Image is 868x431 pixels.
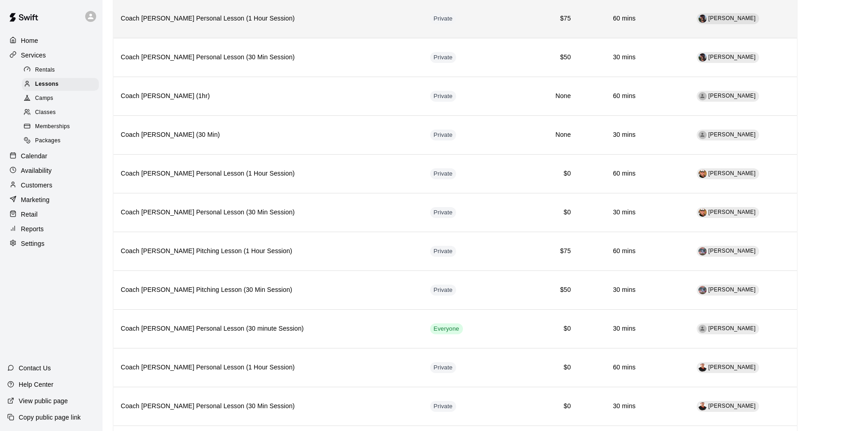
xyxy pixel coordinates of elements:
[430,170,457,178] span: Private
[121,52,416,62] h6: Coach [PERSON_NAME] Personal Lesson (30 Min Session)
[430,15,457,23] span: Private
[19,396,68,405] p: View public page
[7,164,95,177] a: Availability
[19,380,53,389] p: Help Center
[430,325,463,333] span: Everyone
[35,108,56,117] span: Classes
[709,170,756,177] span: [PERSON_NAME]
[7,208,95,221] a: Retail
[586,52,636,62] h6: 30 mins
[21,195,50,204] p: Marketing
[22,77,103,91] a: Lessons
[430,402,457,411] span: Private
[504,14,571,24] h6: $75
[699,170,707,178] img: Ryan Hoffman
[22,63,103,77] a: Rentals
[7,222,95,236] a: Reports
[586,169,636,179] h6: 60 mins
[21,36,38,45] p: Home
[430,323,463,334] div: This service is visible to all of your customers
[586,285,636,295] h6: 30 mins
[699,325,707,333] div: Ashley Schmalfeldt
[504,246,571,256] h6: $75
[586,324,636,334] h6: 30 mins
[21,239,45,248] p: Settings
[21,181,52,190] p: Customers
[121,208,416,218] h6: Coach [PERSON_NAME] Personal Lesson (30 Min Session)
[504,91,571,101] h6: None
[709,209,756,215] span: [PERSON_NAME]
[430,362,457,373] div: This service is hidden, and can only be accessed via a direct link
[430,246,457,257] div: This service is hidden, and can only be accessed via a direct link
[35,80,59,89] span: Lessons
[709,325,756,332] span: [PERSON_NAME]
[430,285,457,296] div: This service is hidden, and can only be accessed via a direct link
[709,403,756,409] span: [PERSON_NAME]
[121,130,416,140] h6: Coach [PERSON_NAME] (30 Min)
[504,324,571,334] h6: $0
[35,136,61,145] span: Packages
[7,34,95,47] a: Home
[19,413,81,422] p: Copy public page link
[35,94,53,103] span: Camps
[709,286,756,293] span: [PERSON_NAME]
[7,193,95,207] a: Marketing
[586,130,636,140] h6: 30 mins
[22,120,99,133] div: Memberships
[709,248,756,254] span: [PERSON_NAME]
[21,151,47,161] p: Calendar
[699,92,707,100] div: Drew Evanson
[430,168,457,179] div: This service is hidden, and can only be accessed via a direct link
[430,91,457,102] div: This service is hidden, and can only be accessed via a direct link
[19,363,51,373] p: Contact Us
[430,130,457,140] div: This service is hidden, and can only be accessed via a direct link
[22,120,103,134] a: Memberships
[21,51,46,60] p: Services
[7,48,95,62] a: Services
[21,210,38,219] p: Retail
[7,178,95,192] a: Customers
[699,53,707,62] img: Randy Appleby
[699,402,707,410] div: Joe Zuleger
[121,324,416,334] h6: Coach [PERSON_NAME] Personal Lesson (30 minute Session)
[586,14,636,24] h6: 60 mins
[699,286,707,294] img: Brandon Komar
[35,122,70,131] span: Memberships
[430,52,457,63] div: This service is hidden, and can only be accessed via a direct link
[21,224,44,234] p: Reports
[430,53,457,62] span: Private
[504,169,571,179] h6: $0
[586,401,636,411] h6: 30 mins
[709,364,756,370] span: [PERSON_NAME]
[22,92,99,105] div: Camps
[22,64,99,77] div: Rentals
[699,247,707,255] div: Brandon Komar
[586,246,636,256] h6: 60 mins
[121,363,416,373] h6: Coach [PERSON_NAME] Personal Lesson (1 Hour Session)
[21,166,52,175] p: Availability
[121,14,416,24] h6: Coach [PERSON_NAME] Personal Lesson (1 Hour Session)
[709,54,756,60] span: [PERSON_NAME]
[121,246,416,256] h6: Coach [PERSON_NAME] Pitching Lesson (1 Hour Session)
[430,207,457,218] div: This service is hidden, and can only be accessed via a direct link
[35,66,55,75] span: Rentals
[699,363,707,372] img: Joe Zuleger
[709,131,756,138] span: [PERSON_NAME]
[709,15,756,21] span: [PERSON_NAME]
[7,149,95,163] a: Calendar
[699,15,707,23] img: Randy Appleby
[586,363,636,373] h6: 60 mins
[430,13,457,24] div: This service is hidden, and can only be accessed via a direct link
